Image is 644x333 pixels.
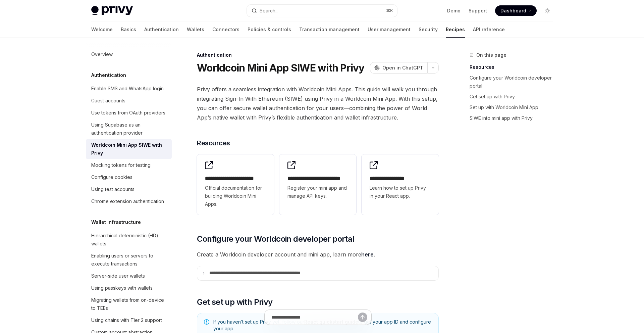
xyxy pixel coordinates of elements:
div: Search... [260,7,278,15]
a: Configure cookies [86,171,172,183]
div: Worldcoin Mini App SIWE with Privy [91,141,168,157]
div: Migrating wallets from on-device to TEEs [91,296,168,312]
span: Dashboard [500,7,526,14]
a: Basics [121,21,136,38]
a: User management [368,21,411,38]
div: Enable SMS and WhatsApp login [91,85,164,93]
span: Create a Worldcoin developer account and mini app, learn more . [197,250,439,259]
div: Use tokens from OAuth providers [91,109,165,117]
a: Connectors [212,21,239,38]
a: Mocking tokens for testing [86,159,172,171]
div: Mocking tokens for testing [91,161,151,169]
a: Migrating wallets from on-device to TEEs [86,294,172,314]
a: Welcome [91,21,113,38]
button: Send message [358,313,367,322]
a: Policies & controls [248,21,291,38]
button: Open in ChatGPT [370,62,427,74]
a: Dashboard [495,5,537,16]
div: Enabling users or servers to execute transactions [91,252,168,268]
span: Configure your Worldcoin developer portal [197,234,354,244]
input: Ask a question... [271,310,358,325]
a: Use tokens from OAuth providers [86,107,172,119]
a: Get set up with Privy [470,91,558,102]
span: ⌘ K [386,8,393,13]
a: here [361,251,374,258]
h1: Worldcoin Mini App SIWE with Privy [197,62,365,74]
a: Using passkeys with wallets [86,282,172,294]
span: On this page [476,51,506,59]
a: Resources [470,62,558,73]
div: Using test accounts [91,185,135,193]
a: Demo [447,7,461,14]
a: Overview [86,48,172,60]
div: Overview [91,50,113,58]
a: Configure your Worldcoin developer portal [470,73,558,91]
a: Using chains with Tier 2 support [86,314,172,326]
span: Privy offers a seamless integration with Worldcoin Mini Apps. This guide will walk you through in... [197,85,439,122]
span: Get set up with Privy [197,297,272,307]
div: Guest accounts [91,97,125,105]
span: Register your mini app and manage API keys. [287,184,348,200]
a: Wallets [187,21,204,38]
div: Server-side user wallets [91,272,145,280]
a: Enabling users or servers to execute transactions [86,250,172,270]
a: API reference [473,21,505,38]
a: Recipes [446,21,465,38]
div: Using passkeys with wallets [91,284,153,292]
div: Authentication [197,52,439,58]
a: Guest accounts [86,95,172,107]
span: Resources [197,138,230,148]
h5: Authentication [91,71,126,79]
span: Learn how to set up Privy in your React app. [370,184,431,200]
div: Configure cookies [91,173,132,181]
div: Using chains with Tier 2 support [91,316,162,324]
a: SIWE into mini app with Privy [470,113,558,124]
div: Chrome extension authentication [91,197,164,205]
a: Transaction management [299,21,360,38]
a: Using Supabase as an authentication provider [86,119,172,139]
button: Toggle dark mode [542,5,553,16]
a: Using test accounts [86,183,172,195]
a: Enable SMS and WhatsApp login [86,83,172,95]
a: Set up with Worldcoin Mini App [470,102,558,113]
h5: Wallet infrastructure [91,218,141,226]
span: Open in ChatGPT [382,64,423,71]
a: Security [419,21,438,38]
a: Server-side user wallets [86,270,172,282]
div: Hierarchical deterministic (HD) wallets [91,232,168,248]
a: Hierarchical deterministic (HD) wallets [86,230,172,250]
a: Authentication [144,21,179,38]
img: light logo [91,6,133,15]
div: Using Supabase as an authentication provider [91,121,168,137]
a: Chrome extension authentication [86,195,172,207]
a: Worldcoin Mini App SIWE with Privy [86,139,172,159]
button: Open search [247,5,397,17]
span: Official documentation for building Worldcoin Mini Apps. [205,184,266,208]
a: Support [469,7,487,14]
